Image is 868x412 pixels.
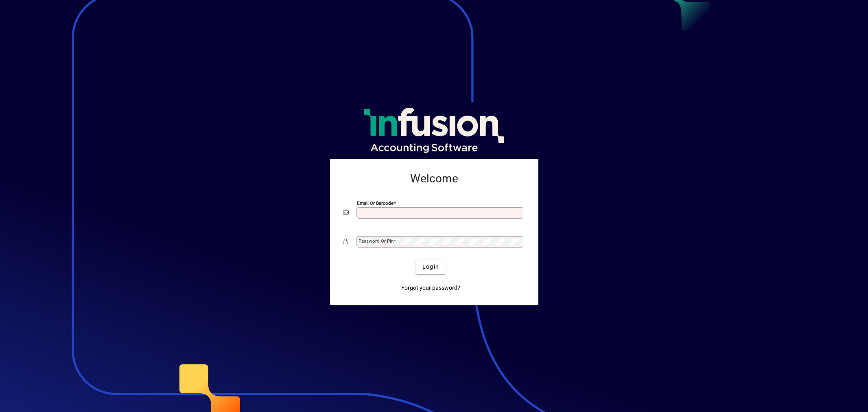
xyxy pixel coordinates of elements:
[343,172,525,186] h2: Welcome
[422,263,439,271] span: Login
[398,281,464,296] a: Forgot your password?
[359,238,394,244] mat-label: Password or Pin
[401,284,460,292] span: Forgot your password?
[416,260,446,274] button: Login
[357,200,394,206] mat-label: Email or Barcode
